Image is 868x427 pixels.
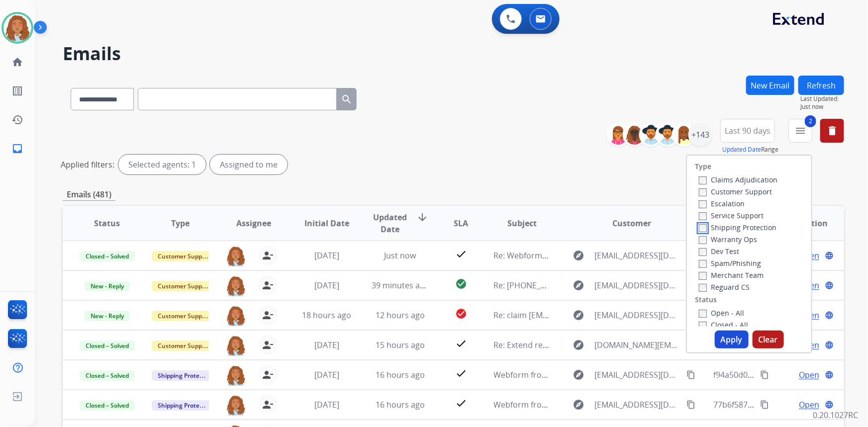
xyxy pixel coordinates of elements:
[695,295,717,305] label: Status
[494,280,635,291] span: Re: [PHONE_NUMBER] Ottoman Claim
[699,212,707,220] input: Service Support
[372,211,408,235] span: Updated Date
[80,400,135,411] span: Closed – Solved
[11,56,23,68] mat-icon: home
[80,370,135,381] span: Closed – Solved
[699,282,750,292] label: Reguard CS
[341,93,353,105] mat-icon: search
[760,400,769,409] mat-icon: content_copy
[507,217,537,229] span: Subject
[699,270,764,280] label: Merchant Team
[376,369,425,380] span: 16 hours ago
[376,310,425,321] span: 12 hours ago
[494,250,733,261] span: Re: Webform from [EMAIL_ADDRESS][DOMAIN_NAME] on [DATE]
[699,224,707,232] input: Shipping Protection
[152,370,220,381] span: Shipping Protection
[813,409,858,421] p: 0.20.1027RC
[494,310,658,321] span: Re: claim [EMAIL_ADDRESS][DOMAIN_NAME]
[699,187,772,196] label: Customer Support
[573,279,585,291] mat-icon: explore
[302,310,351,321] span: 18 hours ago
[699,322,707,330] input: Closed - All
[573,399,585,411] mat-icon: explore
[376,340,425,350] span: 15 hours ago
[118,155,206,174] div: Selected agents: 1
[794,125,806,137] mat-icon: menu
[262,339,274,351] mat-icon: person_remove
[613,217,652,229] span: Customer
[695,162,711,171] label: Type
[454,217,468,229] span: SLA
[798,76,844,95] button: Refresh
[573,339,585,351] mat-icon: explore
[63,188,115,201] p: Emails (481)
[152,281,216,291] span: Customer Support
[595,309,681,321] span: [EMAIL_ADDRESS][DOMAIN_NAME]
[699,199,745,208] label: Escalation
[699,284,707,292] input: Reguard CS
[455,278,467,290] mat-icon: check_circle
[494,369,719,380] span: Webform from [EMAIL_ADDRESS][DOMAIN_NAME] on [DATE]
[210,155,288,174] div: Assigned to me
[699,308,744,318] label: Open - All
[85,281,130,291] span: New - Reply
[746,76,794,95] button: New Email
[80,251,135,261] span: Closed – Solved
[494,340,640,350] span: Re: Extend repair shipping instructions
[799,369,819,381] span: Open
[314,369,339,380] span: [DATE]
[699,176,707,184] input: Claims Adjudication
[595,250,681,261] span: [EMAIL_ADDRESS][DOMAIN_NAME]
[11,85,23,97] mat-icon: list_alt
[760,370,769,379] mat-icon: content_copy
[699,175,777,184] label: Claims Adjudication
[63,44,844,64] h2: Emails
[825,251,834,260] mat-icon: language
[226,365,246,386] img: agent-avatar
[699,310,707,318] input: Open - All
[372,280,429,291] span: 39 minutes ago
[226,275,246,296] img: agent-avatar
[80,341,135,351] span: Closed – Solved
[262,369,274,381] mat-icon: person_remove
[722,145,778,154] span: Range
[699,260,707,268] input: Spam/Phishing
[805,115,816,127] span: 2
[699,235,757,244] label: Warranty Ops
[226,395,246,416] img: agent-avatar
[715,331,749,348] button: Apply
[171,217,190,229] span: Type
[686,370,695,379] mat-icon: content_copy
[688,123,712,147] div: +143
[800,103,844,111] span: Just now
[455,338,467,349] mat-icon: check
[826,125,838,137] mat-icon: delete
[384,250,416,261] span: Just now
[799,399,819,411] span: Open
[595,399,681,411] span: [EMAIL_ADDRESS][DOMAIN_NAME]
[686,400,695,409] mat-icon: content_copy
[825,341,834,349] mat-icon: language
[595,369,681,381] span: [EMAIL_ADDRESS][DOMAIN_NAME]
[262,309,274,321] mat-icon: person_remove
[304,217,349,229] span: Initial Date
[3,14,31,42] img: avatar
[61,159,114,171] p: Applied filters:
[152,311,216,321] span: Customer Support
[699,272,707,280] input: Merchant Team
[152,251,216,261] span: Customer Support
[725,129,771,133] span: Last 90 days
[825,311,834,320] mat-icon: language
[314,340,339,350] span: [DATE]
[825,400,834,409] mat-icon: language
[236,217,271,229] span: Assignee
[226,335,246,356] img: agent-avatar
[699,211,764,220] label: Service Support
[376,399,425,410] span: 16 hours ago
[226,246,246,266] img: agent-avatar
[699,320,748,330] label: Closed - All
[262,250,274,261] mat-icon: person_remove
[722,146,761,154] button: Updated Date
[825,370,834,379] mat-icon: language
[595,279,681,291] span: [EMAIL_ADDRESS][DOMAIN_NAME]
